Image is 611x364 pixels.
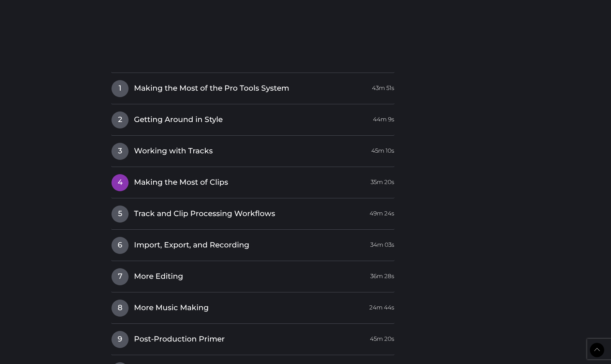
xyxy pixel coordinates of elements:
[111,143,129,160] span: 3
[134,115,223,125] span: Getting Around in Style
[373,111,394,124] span: 44m 9s
[370,331,394,343] span: 45m 20s
[134,271,183,282] span: More Editing
[111,142,394,157] a: 3Working with Tracks45m 10s
[111,237,129,254] span: 6
[111,237,394,251] a: 6Import, Export, and Recording34m 03s
[111,268,129,285] span: 7
[111,174,129,191] span: 4
[134,177,228,188] span: Making the Most of Clips
[371,143,394,155] span: 45m 10s
[111,80,394,94] a: 1Making the Most of the Pro Tools System43m 51s
[111,268,394,282] a: 7More Editing36m 28s
[134,146,213,156] span: Working with Tracks
[111,206,129,223] span: 5
[134,83,289,94] span: Making the Most of the Pro Tools System
[369,300,394,312] span: 24m 44s
[111,331,394,345] a: 9Post-Production Primer45m 20s
[590,343,604,357] a: Back to Top
[372,80,394,92] span: 43m 51s
[111,331,129,348] span: 9
[371,174,394,186] span: 35m 20s
[111,111,129,128] span: 2
[111,111,394,125] a: 2Getting Around in Style44m 9s
[111,300,129,317] span: 8
[134,334,225,345] span: Post-Production Primer
[134,240,249,251] span: Import, Export, and Recording
[111,205,394,219] a: 5Track and Clip Processing Workflows49m 24s
[370,206,394,218] span: 49m 24s
[111,299,394,314] a: 8More Music Making24m 44s
[370,268,394,280] span: 36m 28s
[134,209,275,219] span: Track and Clip Processing Workflows
[134,303,209,313] span: More Music Making
[370,237,394,249] span: 34m 03s
[111,174,394,188] a: 4Making the Most of Clips35m 20s
[111,80,129,97] span: 1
